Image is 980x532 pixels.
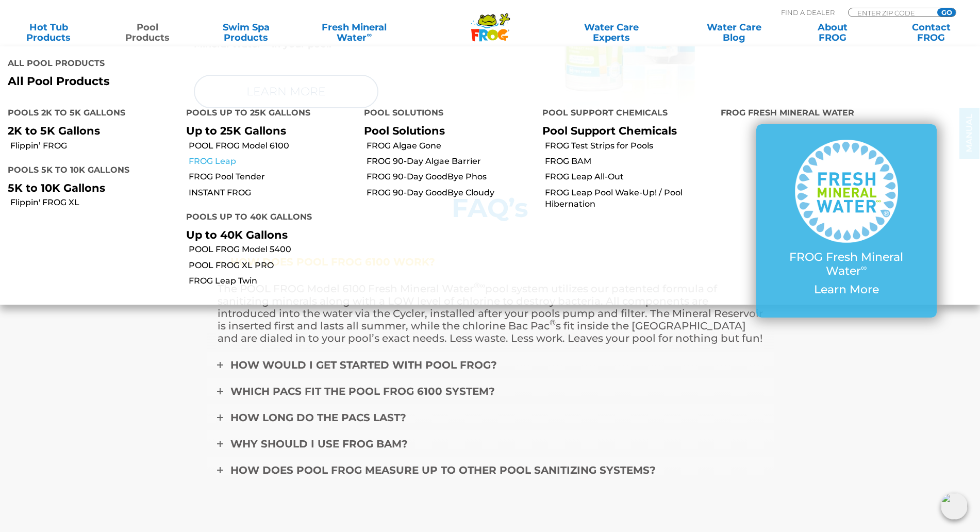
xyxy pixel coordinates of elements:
[207,352,774,378] a: How would I get started with POOL FROG?
[10,140,178,152] a: Flippin’ FROG
[777,251,916,278] p: FROG Fresh Mineral Water
[189,140,357,152] a: POOL FROG Model 6100
[186,104,349,124] h4: Pools up to 25K Gallons
[306,22,402,43] a: Fresh MineralWater∞
[367,187,535,198] a: FROG 90-Day GoodBye Cloudy
[550,318,556,327] sup: ®
[189,187,357,198] a: INSTANT FROG
[10,197,178,208] a: Flippin' FROG XL
[856,8,926,17] input: Zip Code Form
[218,282,763,344] p: The POOL FROG Model 6100 Fresh Mineral Water pool system utilizes our patented formula of sanitiz...
[542,124,705,137] p: Pool Support Chemicals
[367,171,535,182] a: FROG 90-Day GoodBye Phos
[937,8,956,16] input: GO
[186,124,349,137] p: Up to 25K Gallons
[189,244,357,255] a: POOL FROG Model 5400
[545,156,713,167] a: FROG BAM
[893,22,970,43] a: ContactFROG
[721,104,972,124] h4: FROG Fresh Mineral Water
[186,208,349,228] h4: Pools up to 40K Gallons
[545,187,713,210] a: FROG Leap Pool Wake-Up! / Pool Hibernation
[367,140,535,152] a: FROG Algae Gone
[794,22,871,43] a: AboutFROG
[549,22,674,43] a: Water CareExperts
[230,438,408,450] span: Why should I use FROG BAM?
[189,171,357,182] a: FROG Pool Tender
[230,464,656,476] span: How does POOL FROG measure up to other pool sanitizing systems?
[941,493,968,520] img: openIcon
[186,228,349,241] p: Up to 40K Gallons
[861,262,867,273] sup: ∞
[230,385,495,397] span: Which pacs fit the POOL FROG 6100 system?
[10,22,87,43] a: Hot TubProducts
[207,457,774,484] a: How does POOL FROG measure up to other pool sanitizing systems?
[8,54,483,75] h4: All Pool Products
[189,260,357,271] a: POOL FROG XL PRO
[777,283,916,296] p: Learn More
[8,181,171,194] p: 5K to 10K Gallons
[8,124,171,137] p: 2K to 5K Gallons
[208,22,285,43] a: Swim SpaProducts
[189,275,357,287] a: FROG Leap Twin
[695,22,772,43] a: Water CareBlog
[207,430,774,457] a: Why should I use FROG BAM?
[542,104,705,124] h4: Pool Support Chemicals
[367,156,535,167] a: FROG 90-Day Algae Barrier
[8,161,171,181] h4: Pools 5K to 10K Gallons
[367,30,372,39] sup: ∞
[777,140,916,302] a: FROG Fresh Mineral Water∞ Learn More
[364,124,445,137] a: Pool Solutions
[109,22,186,43] a: PoolProducts
[781,8,835,17] p: Find A Dealer
[230,359,497,371] span: How would I get started with POOL FROG?
[230,411,406,424] span: How long do the pacs last?
[8,75,483,88] a: All Pool Products
[364,104,527,124] h4: Pool Solutions
[545,171,713,182] a: FROG Leap All-Out
[8,104,171,124] h4: Pools 2K to 5K Gallons
[207,378,774,405] a: Which pacs fit the POOL FROG 6100 system?
[545,140,713,152] a: FROG Test Strips for Pools
[207,404,774,431] a: How long do the pacs last?
[189,156,357,167] a: FROG Leap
